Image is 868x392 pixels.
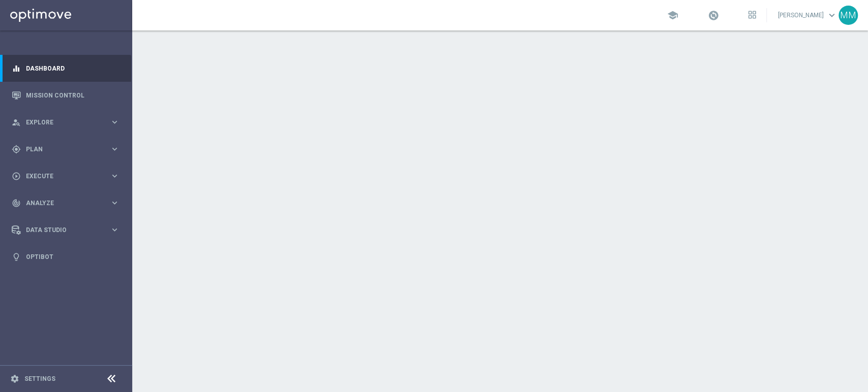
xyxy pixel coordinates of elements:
[12,145,21,154] i: gps_fixed
[667,10,678,21] span: school
[26,200,110,206] span: Analyze
[10,374,19,383] i: settings
[12,82,119,109] div: Mission Control
[26,146,110,152] span: Plan
[26,82,119,109] a: Mission Control
[12,64,21,73] i: equalizer
[12,55,119,82] div: Dashboard
[110,117,119,127] i: keyboard_arrow_right
[26,243,119,270] a: Optibot
[12,172,21,181] i: play_circle_outline
[11,64,120,73] button: equalizer Dashboard
[12,252,21,262] i: lightbulb
[110,225,119,235] i: keyboard_arrow_right
[26,55,119,82] a: Dashboard
[110,198,119,208] i: keyboard_arrow_right
[11,199,120,207] button: track_changes Analyze keyboard_arrow_right
[11,145,120,153] button: gps_fixed Plan keyboard_arrow_right
[826,10,837,21] span: keyboard_arrow_down
[24,376,55,382] a: Settings
[839,6,858,25] div: MM
[110,171,119,181] i: keyboard_arrow_right
[11,226,120,234] button: Data Studio keyboard_arrow_right
[26,173,110,179] span: Execute
[12,145,110,154] div: Plan
[12,172,110,181] div: Execute
[11,118,120,126] button: person_search Explore keyboard_arrow_right
[26,227,110,233] span: Data Studio
[110,144,119,154] i: keyboard_arrow_right
[11,91,120,100] button: Mission Control
[26,119,110,125] span: Explore
[12,118,21,127] i: person_search
[11,253,120,261] button: lightbulb Optibot
[12,225,110,235] div: Data Studio
[12,199,21,208] i: track_changes
[12,118,110,127] div: Explore
[12,243,119,270] div: Optibot
[777,8,839,23] a: [PERSON_NAME]keyboard_arrow_down
[11,172,120,180] button: play_circle_outline Execute keyboard_arrow_right
[12,199,110,208] div: Analyze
